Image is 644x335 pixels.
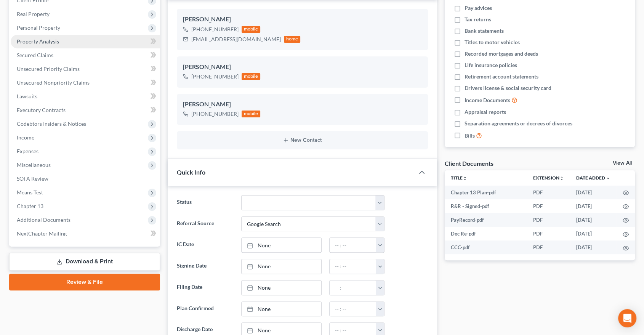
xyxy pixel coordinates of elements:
[330,259,376,274] input: -- : --
[527,213,570,227] td: PDF
[445,199,527,213] td: R&R - Signed-pdf
[445,213,527,227] td: PayRecord-pdf
[570,240,617,254] td: [DATE]
[445,186,527,199] td: Chapter 13 Plan-pdf
[570,186,617,199] td: [DATE]
[17,66,80,72] span: Unsecured Priority Claims
[11,227,160,240] a: NextChapter Mailing
[465,84,551,92] span: Drivers license & social security card
[242,259,321,274] a: None
[445,240,527,254] td: CCC-pdf
[17,189,43,196] span: Means Test
[445,159,493,167] div: Client Documents
[11,172,160,186] a: SOFA Review
[17,24,60,31] span: Personal Property
[465,120,572,127] span: Separation agreements or decrees of divorces
[242,73,261,80] div: mobile
[606,176,610,181] i: expand_more
[445,227,527,240] td: Dec Re-pdf
[17,203,43,209] span: Chapter 13
[242,26,261,33] div: mobile
[17,148,38,154] span: Expenses
[463,176,467,181] i: unfold_more
[465,50,538,58] span: Recorded mortgages and deeds
[191,73,239,80] div: [PHONE_NUMBER]
[191,35,281,43] div: [EMAIL_ADDRESS][DOMAIN_NAME]
[17,230,67,237] span: NextChapter Mailing
[17,134,34,141] span: Income
[330,238,376,252] input: -- : --
[183,100,422,109] div: [PERSON_NAME]
[177,168,205,176] span: Quick Info
[17,175,48,182] span: SOFA Review
[173,280,238,295] label: Filing Date
[570,199,617,213] td: [DATE]
[465,73,538,80] span: Retirement account statements
[330,281,376,295] input: -- : --
[465,27,504,35] span: Bank statements
[191,110,239,118] div: [PHONE_NUMBER]
[17,79,90,86] span: Unsecured Nonpriority Claims
[527,227,570,240] td: PDF
[465,108,506,116] span: Appraisal reports
[17,93,37,99] span: Lawsuits
[17,107,66,113] span: Executory Contracts
[17,120,86,127] span: Codebtors Insiders & Notices
[191,26,239,33] div: [PHONE_NUMBER]
[183,15,422,24] div: [PERSON_NAME]
[330,302,376,316] input: -- : --
[570,227,617,240] td: [DATE]
[465,38,520,46] span: Titles to motor vehicles
[173,259,238,274] label: Signing Date
[11,48,160,62] a: Secured Claims
[242,111,261,117] div: mobile
[11,90,160,103] a: Lawsuits
[618,309,636,327] div: Open Intercom Messenger
[11,35,160,48] a: Property Analysis
[284,36,301,43] div: home
[17,216,70,223] span: Additional Documents
[465,61,517,69] span: Life insurance policies
[451,175,467,181] a: Titleunfold_more
[465,96,510,104] span: Income Documents
[527,199,570,213] td: PDF
[576,175,610,181] a: Date Added expand_more
[183,63,422,72] div: [PERSON_NAME]
[570,213,617,227] td: [DATE]
[11,62,160,76] a: Unsecured Priority Claims
[11,76,160,90] a: Unsecured Nonpriority Claims
[559,176,564,181] i: unfold_more
[242,302,321,316] a: None
[527,186,570,199] td: PDF
[465,132,475,139] span: Bills
[613,160,632,166] a: View All
[9,274,160,290] a: Review & File
[465,4,492,12] span: Pay advices
[9,253,160,271] a: Download & Print
[173,237,238,253] label: IC Date
[17,162,51,168] span: Miscellaneous
[527,240,570,254] td: PDF
[17,38,59,45] span: Property Analysis
[173,216,238,232] label: Referral Source
[533,175,564,181] a: Extensionunfold_more
[11,103,160,117] a: Executory Contracts
[17,52,53,58] span: Secured Claims
[465,16,491,23] span: Tax returns
[242,238,321,252] a: None
[17,11,50,17] span: Real Property
[183,137,422,143] button: New Contact
[173,195,238,210] label: Status
[242,281,321,295] a: None
[173,301,238,317] label: Plan Confirmed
